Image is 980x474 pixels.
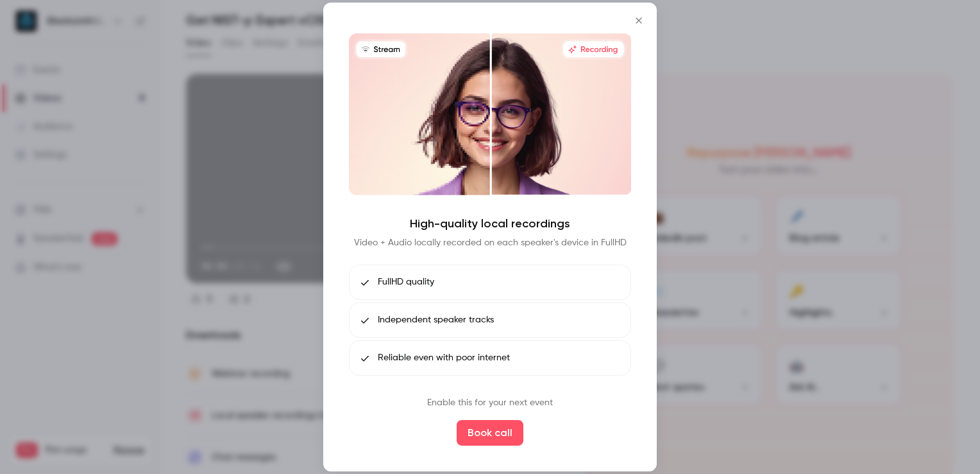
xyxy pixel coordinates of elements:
span: Independent speaker tracks [378,313,494,327]
p: Video + Audio locally recorded on each speaker's device in FullHD [354,236,627,249]
p: Enable this for your next event [427,396,553,410]
button: Close [626,8,652,33]
h4: High-quality local recordings [410,216,570,231]
span: FullHD quality [378,276,434,289]
span: Reliable even with poor internet [378,351,510,365]
button: Book call [457,420,523,446]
